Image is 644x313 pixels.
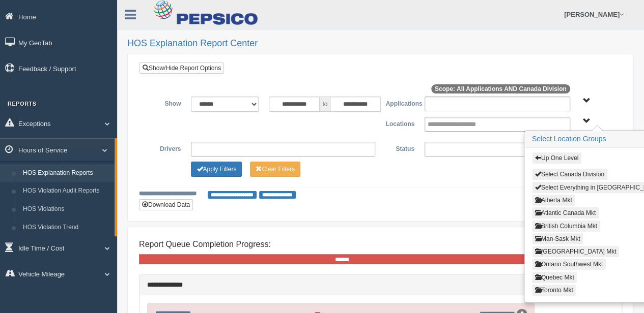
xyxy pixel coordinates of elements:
button: Download Data [139,199,193,210]
button: British Columbia Mkt [532,221,600,232]
button: Select Canada Division [532,169,607,180]
button: Toronto Mkt [532,285,576,296]
span: Scope: All Applications AND Canada Division [431,84,570,93]
label: Status [380,142,419,154]
a: HOS Violations [18,200,115,218]
button: Change Filter Options [250,162,300,177]
button: Up One Level [532,152,581,164]
label: Applications [380,97,419,109]
span: to [320,97,330,112]
button: Quebec Mkt [532,272,577,283]
label: Show [147,97,186,109]
label: Locations [381,117,419,129]
a: HOS Violation Trend [18,218,115,237]
button: Alberta Mkt [532,195,575,206]
h2: HOS Explanation Report Center [127,39,634,49]
a: HOS Explanation Reports [18,164,115,182]
a: Show/Hide Report Options [139,62,224,74]
button: Change Filter Options [191,162,242,177]
a: HOS Violation Audit Reports [18,182,115,200]
button: Ontario Southwest Mkt [532,259,606,270]
label: Drivers [147,142,186,154]
button: Man-Sask Mkt [532,233,583,244]
button: [GEOGRAPHIC_DATA] Mkt [532,246,620,257]
h4: Report Queue Completion Progress: [139,240,622,249]
button: Atlantic Canada Mkt [532,207,599,218]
